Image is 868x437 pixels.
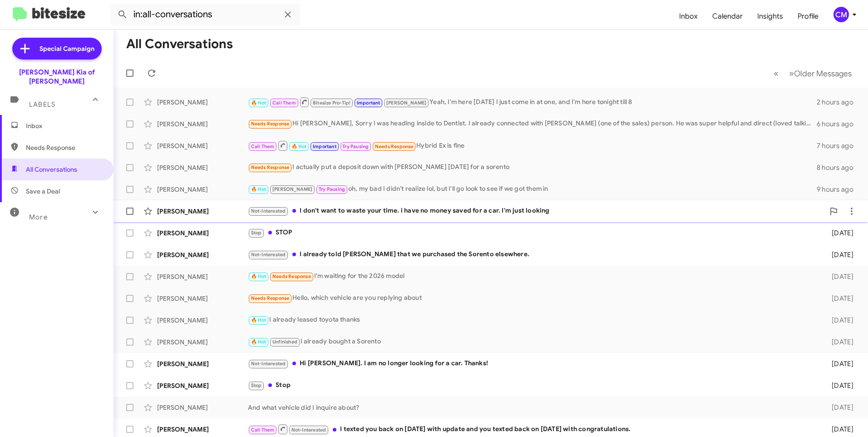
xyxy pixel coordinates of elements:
[251,230,262,236] span: Stop
[272,273,311,279] span: Needs Response
[248,249,817,260] div: I already told [PERSON_NAME] that we purchased the Sorento elsewhere.
[248,184,817,194] div: oh, my bad I didn't realize lol, but I'll go look to see if we got them in
[251,273,266,279] span: 🔥 Hot
[272,100,296,106] span: Call Them
[705,3,750,30] a: Calendar
[817,98,861,107] div: 2 hours ago
[272,339,297,345] span: Unfinished
[157,294,248,303] div: [PERSON_NAME]
[817,141,861,150] div: 7 hours ago
[157,316,248,325] div: [PERSON_NAME]
[817,228,861,238] div: [DATE]
[157,98,248,107] div: [PERSON_NAME]
[29,213,48,221] span: More
[291,144,307,149] span: 🔥 Hot
[251,208,286,214] span: Not-Interested
[126,37,233,51] h1: All Conversations
[26,187,60,196] span: Save a Deal
[248,315,817,325] div: I already leased toyota thanks
[291,427,326,433] span: Not-Interested
[12,38,102,60] a: Special Campaign
[26,121,103,130] span: Inbox
[833,7,849,22] div: CM
[375,144,414,149] span: Needs Response
[817,425,861,434] div: [DATE]
[110,4,301,25] input: Search
[248,403,817,412] div: And what vehicle did I inquire about?
[251,339,266,345] span: 🔥 Hot
[774,68,779,79] span: «
[790,3,826,30] a: Profile
[157,207,248,216] div: [PERSON_NAME]
[157,403,248,412] div: [PERSON_NAME]
[26,165,77,174] span: All Conversations
[248,337,817,347] div: I already bought a Sorento
[313,144,336,149] span: Important
[272,186,313,192] span: [PERSON_NAME]
[39,44,94,53] span: Special Campaign
[248,228,817,238] div: STOP
[251,121,290,127] span: Needs Response
[251,144,275,149] span: Call Them
[817,294,861,303] div: [DATE]
[817,272,861,281] div: [DATE]
[251,252,286,258] span: Not-Interested
[817,359,861,368] div: [DATE]
[817,316,861,325] div: [DATE]
[248,140,817,151] div: Hybrid Ex is fine
[248,358,817,369] div: Hi [PERSON_NAME]. I am no longer looking for a car. Thanks!
[769,64,857,83] nav: Page navigation example
[357,100,380,106] span: Important
[251,361,286,367] span: Not-Interested
[157,359,248,368] div: [PERSON_NAME]
[817,185,861,194] div: 9 hours ago
[817,250,861,259] div: [DATE]
[157,119,248,129] div: [PERSON_NAME]
[251,427,275,433] span: Call Them
[157,381,248,390] div: [PERSON_NAME]
[817,381,861,390] div: [DATE]
[386,100,427,106] span: [PERSON_NAME]
[342,144,369,149] span: Try Pausing
[29,100,55,109] span: Labels
[826,7,858,22] button: CM
[248,162,817,173] div: I actually put a deposit down with [PERSON_NAME] [DATE] for a sorento
[157,141,248,150] div: [PERSON_NAME]
[794,69,852,79] span: Older Messages
[251,164,290,170] span: Needs Response
[26,143,103,152] span: Needs Response
[248,206,824,216] div: I don't want to waste your time. i have no money saved for a car. I'm just looking
[157,338,248,347] div: [PERSON_NAME]
[248,119,817,129] div: Hi [PERSON_NAME], Sorry I was heading inside to Dentist. I already connected with [PERSON_NAME] (...
[251,100,266,106] span: 🔥 Hot
[157,272,248,281] div: [PERSON_NAME]
[817,338,861,347] div: [DATE]
[817,403,861,412] div: [DATE]
[313,100,350,106] span: Bitesize Pro-Tip!
[251,382,262,388] span: Stop
[784,64,857,83] button: Next
[248,293,817,303] div: Hello, which vehicle are you replying about
[789,68,794,79] span: »
[157,163,248,172] div: [PERSON_NAME]
[157,185,248,194] div: [PERSON_NAME]
[319,186,345,192] span: Try Pausing
[750,3,790,30] a: Insights
[251,317,266,323] span: 🔥 Hot
[157,228,248,238] div: [PERSON_NAME]
[672,3,705,30] a: Inbox
[248,96,817,108] div: Yeah, I'm here [DATE] I just come in at one, and I'm here tonight till 8
[251,186,266,192] span: 🔥 Hot
[248,380,817,391] div: Stop
[248,423,817,435] div: I texted you back on [DATE] with update and you texted back on [DATE] with congratulations.
[251,295,290,301] span: Needs Response
[817,163,861,172] div: 8 hours ago
[768,64,784,83] button: Previous
[817,119,861,129] div: 6 hours ago
[157,425,248,434] div: [PERSON_NAME]
[157,250,248,259] div: [PERSON_NAME]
